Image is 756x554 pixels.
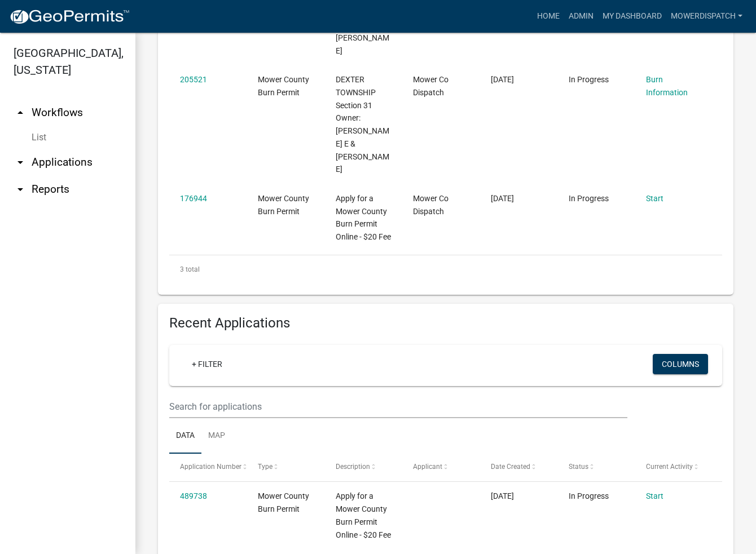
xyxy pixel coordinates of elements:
[247,454,325,481] datatable-header-cell: Type
[480,454,558,481] datatable-header-cell: Date Created
[183,354,231,374] a: + Filter
[598,6,666,27] a: My Dashboard
[646,75,688,97] a: Burn Information
[402,454,480,481] datatable-header-cell: Applicant
[180,463,241,471] span: Application Number
[336,463,370,471] span: Description
[180,491,207,500] a: 489738
[491,75,514,84] span: 12/27/2023
[14,106,27,119] i: arrow_drop_up
[336,75,389,174] span: DEXTER TOWNSHIP Section 31 Owner: MERTEN PATRICK E & SHERI M
[169,255,722,283] div: 3 total
[336,194,391,241] span: Apply for a Mower County Burn Permit Online - $20 Fee
[169,418,201,454] a: Data
[258,75,309,97] span: Mower County Burn Permit
[258,194,309,216] span: Mower County Burn Permit
[169,315,722,331] h4: Recent Applications
[635,454,713,481] datatable-header-cell: Current Activity
[569,463,588,471] span: Status
[180,194,207,203] a: 176944
[569,194,609,203] span: In Progress
[646,194,663,203] a: Start
[336,491,391,539] span: Apply for a Mower County Burn Permit Online - $20 Fee
[533,6,564,27] a: Home
[180,75,207,84] a: 205521
[666,6,747,27] a: MowerDispatch
[413,463,442,471] span: Applicant
[413,75,449,97] span: Mower Co Dispatch
[564,6,598,27] a: Admin
[569,491,609,500] span: In Progress
[646,491,663,500] a: Start
[14,156,27,169] i: arrow_drop_down
[169,395,627,418] input: Search for applications
[413,194,449,216] span: Mower Co Dispatch
[201,418,232,454] a: Map
[491,194,514,203] span: 09/30/2023
[258,491,309,513] span: Mower County Burn Permit
[324,454,402,481] datatable-header-cell: Description
[258,463,272,471] span: Type
[653,354,708,374] button: Columns
[491,463,530,471] span: Date Created
[558,454,636,481] datatable-header-cell: Status
[646,463,693,471] span: Current Activity
[569,75,609,84] span: In Progress
[491,491,514,500] span: 10/08/2025
[169,454,247,481] datatable-header-cell: Application Number
[14,183,27,196] i: arrow_drop_down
